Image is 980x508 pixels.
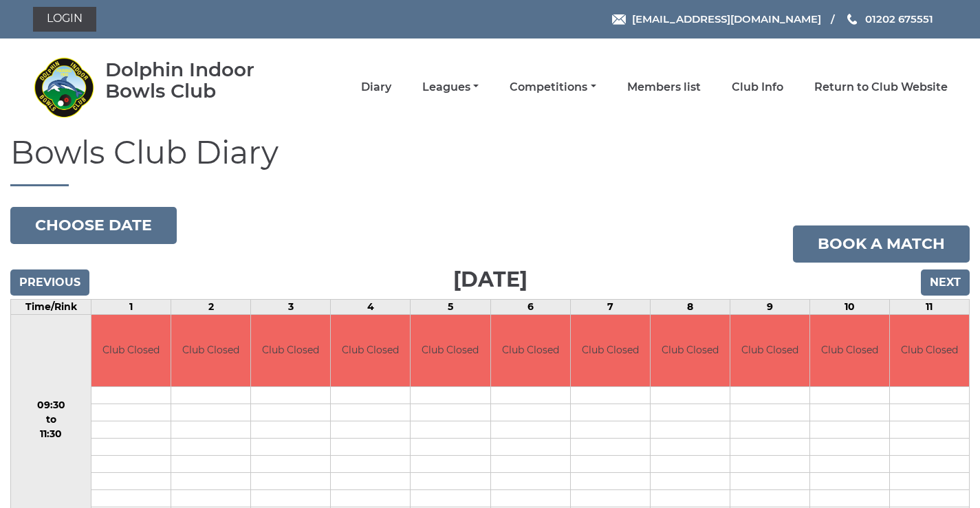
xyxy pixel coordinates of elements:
td: Club Closed [571,315,650,387]
img: Phone us [847,14,857,25]
td: Club Closed [491,315,570,387]
td: Club Closed [651,315,730,387]
td: Time/Rink [11,299,91,314]
div: Dolphin Indoor Bowls Club [105,59,294,102]
td: 4 [331,299,411,314]
td: 8 [650,299,730,314]
td: Club Closed [810,315,889,387]
a: Email [EMAIL_ADDRESS][DOMAIN_NAME] [612,11,821,27]
a: Diary [361,80,391,95]
input: Next [921,269,970,296]
button: Choose date [10,207,177,244]
td: 9 [730,299,809,314]
td: 5 [411,299,490,314]
input: Previous [10,269,89,296]
td: Club Closed [331,315,410,387]
img: Email [612,14,626,25]
h1: Bowls Club Diary [10,135,970,186]
td: Club Closed [730,315,809,387]
a: Club Info [732,80,783,95]
td: 2 [171,299,251,314]
a: Members list [627,80,701,95]
td: Club Closed [890,315,969,387]
td: Club Closed [91,315,171,387]
td: 11 [889,299,969,314]
span: [EMAIL_ADDRESS][DOMAIN_NAME] [632,12,821,25]
a: Leagues [422,80,479,95]
td: Club Closed [171,315,250,387]
a: Competitions [510,80,596,95]
td: Club Closed [411,315,490,387]
td: 3 [251,299,331,314]
a: Login [33,7,96,32]
td: 7 [570,299,650,314]
a: Book a match [793,225,970,263]
a: Return to Club Website [814,80,948,95]
img: Dolphin Indoor Bowls Club [33,56,95,118]
td: 10 [809,299,889,314]
td: 6 [490,299,570,314]
span: 01202 675551 [865,12,933,25]
td: Club Closed [251,315,330,387]
a: Phone us 01202 675551 [845,11,933,27]
td: 1 [91,299,171,314]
